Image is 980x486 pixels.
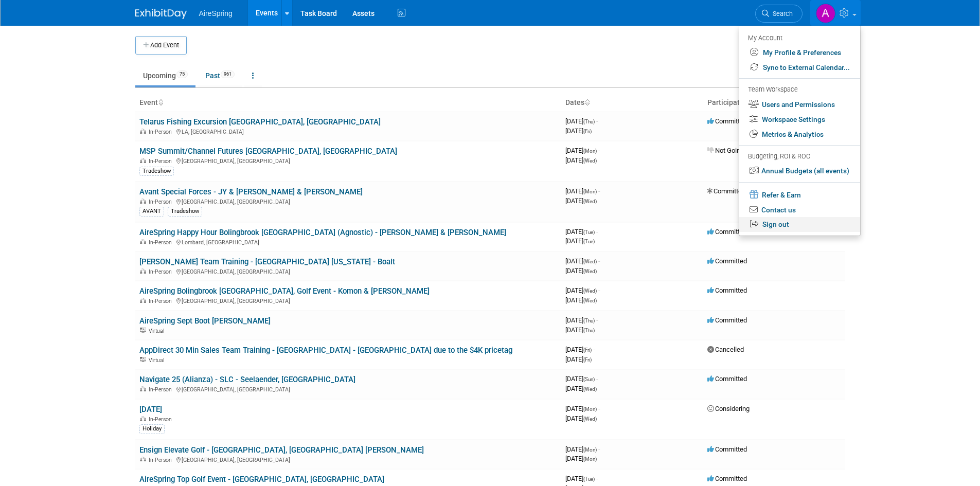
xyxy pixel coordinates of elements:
[583,456,597,462] span: (Mon)
[139,385,557,393] div: [GEOGRAPHIC_DATA], [GEOGRAPHIC_DATA]
[755,5,803,23] a: Search
[583,189,597,194] span: (Mon)
[149,199,175,205] span: In-Person
[596,475,598,482] span: -
[139,257,395,266] a: [PERSON_NAME] Team Training - [GEOGRAPHIC_DATA] [US_STATE] - Boalt
[565,385,597,392] span: [DATE]
[598,187,600,195] span: -
[158,98,163,106] a: Sort by Event Name
[140,199,146,204] img: In-Person Event
[583,119,595,124] span: (Thu)
[561,94,703,112] th: Dates
[593,346,595,353] span: -
[583,288,597,294] span: (Wed)
[583,447,597,453] span: (Mon)
[565,355,592,363] span: [DATE]
[565,445,600,453] span: [DATE]
[583,347,592,353] span: (Fri)
[149,268,175,275] span: In-Person
[198,66,242,85] a: Past961
[598,257,600,265] span: -
[565,375,598,383] span: [DATE]
[739,127,860,142] a: Metrics & Analytics
[598,147,600,154] span: -
[583,229,595,235] span: (Tue)
[583,376,595,382] span: (Sun)
[140,239,146,244] img: In-Person Event
[707,316,747,324] span: Committed
[176,70,188,78] span: 75
[139,445,424,455] a: Ensign Elevate Golf - [GEOGRAPHIC_DATA], [GEOGRAPHIC_DATA] [PERSON_NAME]
[707,147,744,154] span: Not Going
[135,66,195,85] a: Upcoming75
[583,476,595,482] span: (Tue)
[707,187,784,195] span: Committed & Presenting
[707,257,747,265] span: Committed
[707,445,747,453] span: Committed
[583,298,597,303] span: (Wed)
[135,94,561,112] th: Event
[598,286,600,294] span: -
[139,296,557,304] div: [GEOGRAPHIC_DATA], [GEOGRAPHIC_DATA]
[584,98,590,106] a: Sort by Start Date
[583,199,597,204] span: (Wed)
[596,117,598,125] span: -
[565,455,597,462] span: [DATE]
[199,9,233,17] span: AireSpring
[139,156,557,165] div: [GEOGRAPHIC_DATA], [GEOGRAPHIC_DATA]
[139,346,512,355] a: AppDirect 30 Min Sales Team Training - [GEOGRAPHIC_DATA] - [GEOGRAPHIC_DATA] due to the $4K pricetag
[739,60,860,75] a: Sync to External Calendar...
[565,316,598,324] span: [DATE]
[739,112,860,127] a: Workspace Settings
[149,357,167,364] span: Virtual
[139,424,165,434] div: Holiday
[135,9,187,19] img: ExhibitDay
[739,203,860,218] a: Contact us
[583,148,597,154] span: (Mon)
[596,228,598,236] span: -
[140,129,146,134] img: In-Person Event
[583,129,592,134] span: (Fri)
[565,147,600,154] span: [DATE]
[583,318,595,323] span: (Thu)
[583,406,597,412] span: (Mon)
[139,316,271,326] a: AireSpring Sept Boot [PERSON_NAME]
[565,156,597,164] span: [DATE]
[565,326,595,334] span: [DATE]
[583,416,597,422] span: (Wed)
[707,286,747,294] span: Committed
[739,97,860,112] a: Users and Permissions
[139,228,506,237] a: AireSpring Happy Hour Bolingbrook [GEOGRAPHIC_DATA] (Agnostic) - [PERSON_NAME] & [PERSON_NAME]
[598,405,600,412] span: -
[583,328,595,333] span: (Thu)
[769,10,793,17] span: Search
[565,346,595,353] span: [DATE]
[748,31,850,44] div: My Account
[565,257,600,265] span: [DATE]
[565,286,600,294] span: [DATE]
[739,217,860,232] a: Sign out
[583,158,597,164] span: (Wed)
[565,405,600,412] span: [DATE]
[707,475,747,482] span: Committed
[565,187,600,195] span: [DATE]
[139,117,381,127] a: Telarus Fishing Excursion [GEOGRAPHIC_DATA], [GEOGRAPHIC_DATA]
[583,268,597,274] span: (Wed)
[739,45,860,60] a: My Profile & Preferences
[748,151,850,162] div: Budgeting, ROI & ROO
[139,286,430,296] a: AireSpring Bolingbrook [GEOGRAPHIC_DATA], Golf Event - Komon & [PERSON_NAME]
[140,298,146,303] img: In-Person Event
[565,415,597,422] span: [DATE]
[139,187,363,196] a: Avant Special Forces - JY & [PERSON_NAME] & [PERSON_NAME]
[139,267,557,275] div: [GEOGRAPHIC_DATA], [GEOGRAPHIC_DATA]
[748,84,850,96] div: Team Workspace
[149,416,175,423] span: In-Person
[707,346,744,353] span: Cancelled
[140,328,146,333] img: Virtual Event
[565,127,592,135] span: [DATE]
[707,228,747,236] span: Committed
[221,70,235,78] span: 961
[816,4,835,23] img: Aila Ortiaga
[135,36,187,55] button: Add Event
[139,238,557,246] div: Lombard, [GEOGRAPHIC_DATA]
